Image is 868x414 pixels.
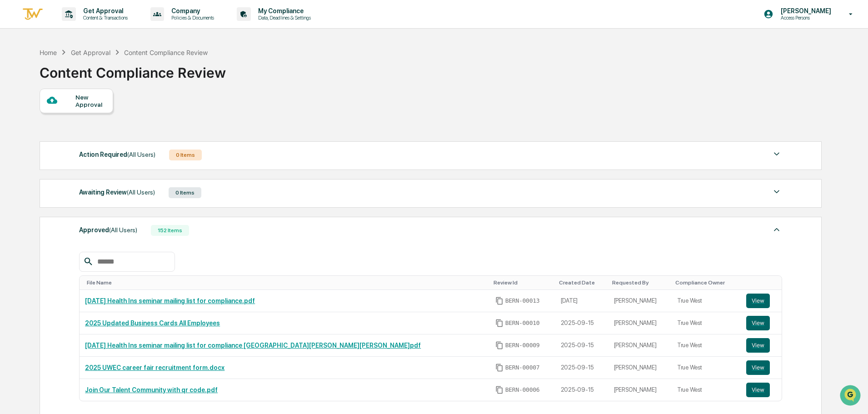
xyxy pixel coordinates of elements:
div: Get Approval [71,49,110,56]
span: Copy Id [495,341,504,349]
span: Attestations [75,115,113,124]
td: [PERSON_NAME] [609,334,672,357]
p: Access Persons [773,15,836,21]
div: Content Compliance Review [40,57,226,81]
td: [PERSON_NAME] [609,357,672,379]
a: View [746,294,776,308]
button: View [746,294,770,308]
span: Copy Id [495,319,504,327]
img: caret [771,186,782,197]
button: Start new chat [155,72,165,83]
span: Pylon [90,154,110,161]
div: 🖐️ [9,115,16,123]
img: caret [771,224,782,235]
span: Copy Id [495,386,504,394]
div: Toggle SortBy [748,279,778,286]
button: View [746,338,770,353]
a: Join Our Talent Community with qr code.pdf [85,386,218,394]
div: 0 Items [169,187,201,198]
span: BERN-00009 [505,342,540,349]
span: (All Users) [127,189,155,196]
div: Toggle SortBy [612,279,668,286]
td: 2025-09-15 [555,357,609,379]
div: Toggle SortBy [87,279,486,286]
div: Content Compliance Review [124,49,208,56]
a: 2025 Updated Business Cards All Employees [85,319,220,327]
td: True West [672,290,741,312]
td: True West [672,312,741,334]
td: True West [672,357,741,379]
span: (All Users) [127,151,155,158]
span: Preclearance [18,115,59,124]
div: Toggle SortBy [559,279,605,286]
button: View [746,316,770,330]
span: BERN-00006 [505,386,540,394]
button: View [746,360,770,375]
td: [PERSON_NAME] [609,379,672,401]
td: 2025-09-15 [555,334,609,357]
td: True West [672,334,741,357]
div: Home [40,49,57,56]
a: View [746,338,776,353]
p: Get Approval [76,7,132,15]
a: Powered byPylon [64,154,110,161]
td: 2025-09-15 [555,379,609,401]
p: Policies & Documents [164,15,219,21]
div: Action Required [79,149,155,160]
td: 2025-09-15 [555,312,609,334]
span: (All Users) [109,226,137,234]
p: Company [164,7,219,15]
a: 🖐️Preclearance [5,111,62,127]
td: True West [672,379,741,401]
span: BERN-00007 [505,364,540,371]
td: [DATE] [555,290,609,312]
img: 1746055101610-c473b297-6a78-478c-a979-82029cc54cd1 [9,70,25,86]
td: [PERSON_NAME] [609,290,672,312]
a: [DATE] Health Ins seminar mailing list for compliance [GEOGRAPHIC_DATA][PERSON_NAME][PERSON_NAME]pdf [85,342,421,349]
a: 🔎Data Lookup [5,128,61,145]
a: 2025 UWEC career fair recruitment form.docx [85,364,224,371]
div: New Approval [75,94,106,108]
p: Data, Deadlines & Settings [251,15,315,21]
div: 🔎 [9,133,16,140]
img: logo [22,7,44,22]
a: View [746,360,776,375]
span: BERN-00010 [505,319,540,327]
div: We're available if you need us! [31,79,115,86]
div: 0 Items [169,150,202,160]
a: [DATE] Health Ins seminar mailing list for compliance.pdf [85,297,255,304]
div: Toggle SortBy [494,279,552,286]
span: Copy Id [495,297,504,305]
a: View [746,316,776,330]
span: BERN-00013 [505,297,540,304]
p: [PERSON_NAME] [773,7,836,15]
iframe: Open customer support [839,384,863,409]
p: How can we help? [9,19,165,34]
div: 152 Items [151,225,189,236]
td: [PERSON_NAME] [609,312,672,334]
p: My Compliance [251,7,315,15]
span: Copy Id [495,364,504,372]
p: Content & Transactions [76,15,132,21]
span: Data Lookup [18,132,57,141]
div: Awaiting Review [79,186,155,198]
div: Approved [79,224,137,236]
div: 🗄️ [66,115,73,123]
a: 🗄️Attestations [62,111,116,127]
div: Start new chat [31,70,149,79]
img: caret [771,149,782,160]
div: Toggle SortBy [675,279,738,286]
a: View [746,383,776,397]
button: View [746,383,770,397]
